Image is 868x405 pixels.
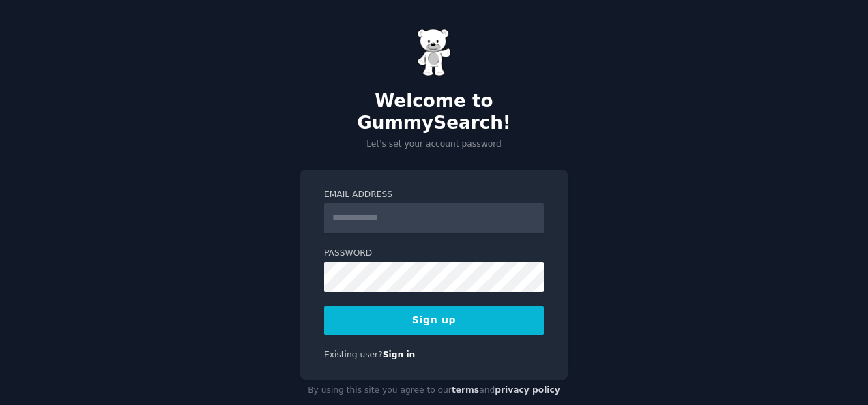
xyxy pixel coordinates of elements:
[300,91,568,134] h2: Welcome to GummySearch!
[417,29,451,76] img: Gummy Bear
[383,350,416,359] a: Sign in
[324,247,544,260] label: Password
[324,306,544,335] button: Sign up
[495,385,560,395] a: privacy policy
[300,380,568,402] div: By using this site you agree to our and
[324,350,383,359] span: Existing user?
[324,189,544,201] label: Email Address
[300,138,568,151] p: Let's set your account password
[452,385,479,395] a: terms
